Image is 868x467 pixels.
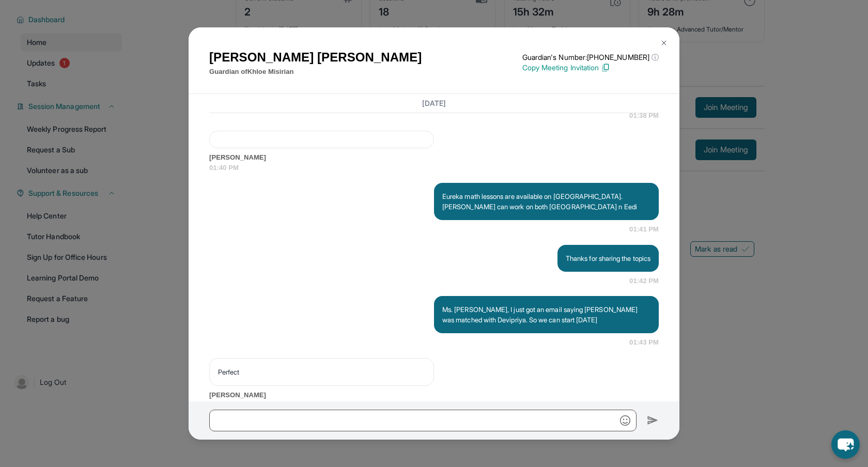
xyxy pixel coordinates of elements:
p: Guardian of Khloe Misirian [209,67,422,77]
img: Emoji [620,415,630,426]
span: [PERSON_NAME] [209,390,659,400]
span: 01:41 PM [629,224,659,235]
p: Ms. [PERSON_NAME], I just got an email saying [PERSON_NAME] was matched with Devipriya. So we can... [442,304,650,325]
span: 01:40 PM [209,163,659,173]
span: 01:43 PM [629,337,659,348]
p: Perfect [218,367,425,377]
span: [PERSON_NAME] [209,152,659,163]
span: ⓘ [652,52,659,63]
p: Eureka math lessons are available on [GEOGRAPHIC_DATA]. [PERSON_NAME] can work on both [GEOGRAPHI... [442,191,650,212]
img: Send icon [647,414,659,427]
span: 01:44 PM [209,400,659,410]
span: 01:38 PM [629,111,659,121]
img: Close Icon [660,39,668,47]
h3: [DATE] [209,98,659,108]
p: Copy Meeting Invitation [522,63,659,73]
h1: [PERSON_NAME] [PERSON_NAME] [209,48,422,67]
button: chat-button [831,430,860,459]
img: Copy Icon [601,63,610,72]
p: Guardian's Number: [PHONE_NUMBER] [522,52,659,63]
span: 01:42 PM [629,276,659,286]
p: Thanks for sharing the topics [566,253,650,263]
